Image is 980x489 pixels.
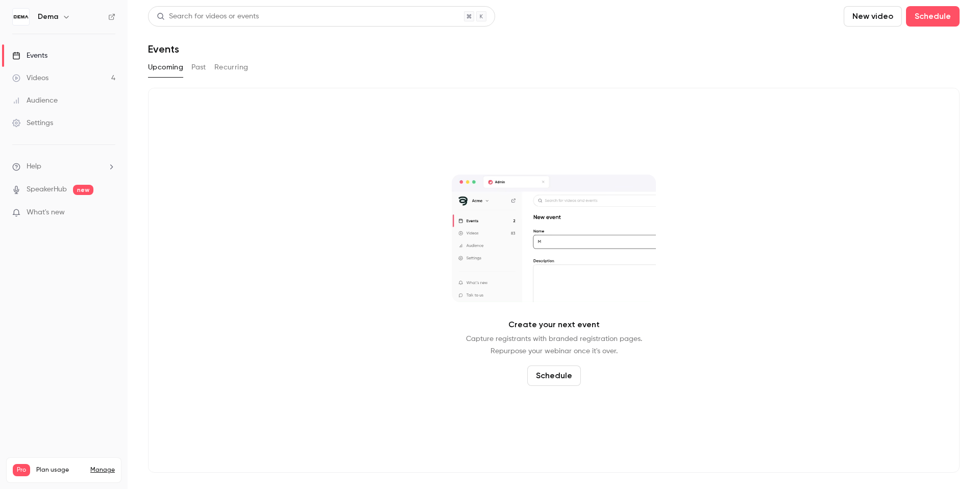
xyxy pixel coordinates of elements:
div: Settings [12,118,53,128]
span: Help [27,161,41,172]
button: Recurring [214,59,249,76]
p: Create your next event [508,319,600,331]
button: New video [844,6,902,27]
button: Schedule [906,6,960,27]
li: help-dropdown-opener [12,161,115,172]
a: Manage [90,466,115,474]
button: Upcoming [148,59,183,76]
div: Events [12,51,47,61]
div: Videos [12,73,48,83]
button: Past [191,59,206,76]
h1: Events [148,43,179,55]
div: Audience [12,95,58,106]
span: Pro [13,464,30,476]
iframe: Noticeable Trigger [103,208,115,217]
div: Search for videos or events [157,11,259,22]
span: new [73,185,93,195]
h6: Dema [38,12,58,22]
p: Capture registrants with branded registration pages. Repurpose your webinar once it's over. [466,333,642,357]
span: What's new [27,207,65,218]
button: Schedule [527,365,581,386]
a: SpeakerHub [27,184,67,195]
img: Dema [13,9,29,25]
span: Plan usage [36,466,84,474]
